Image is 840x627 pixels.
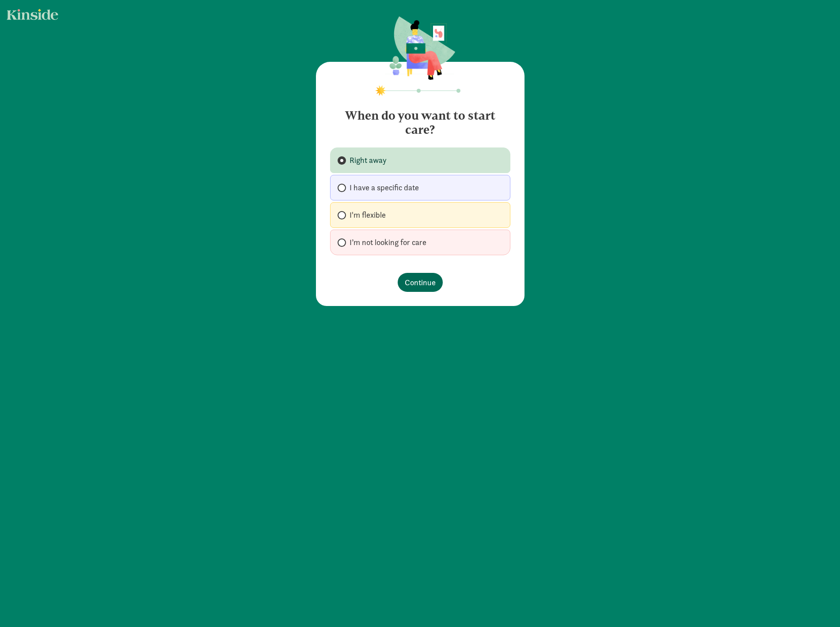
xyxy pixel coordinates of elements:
[330,102,510,137] h4: When do you want to start care?
[350,237,426,248] span: I’m not looking for care
[350,155,387,166] span: Right away
[405,276,436,288] span: Continue
[398,273,443,292] button: Continue
[350,182,419,193] span: I have a specific date
[350,210,386,220] span: I'm flexible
